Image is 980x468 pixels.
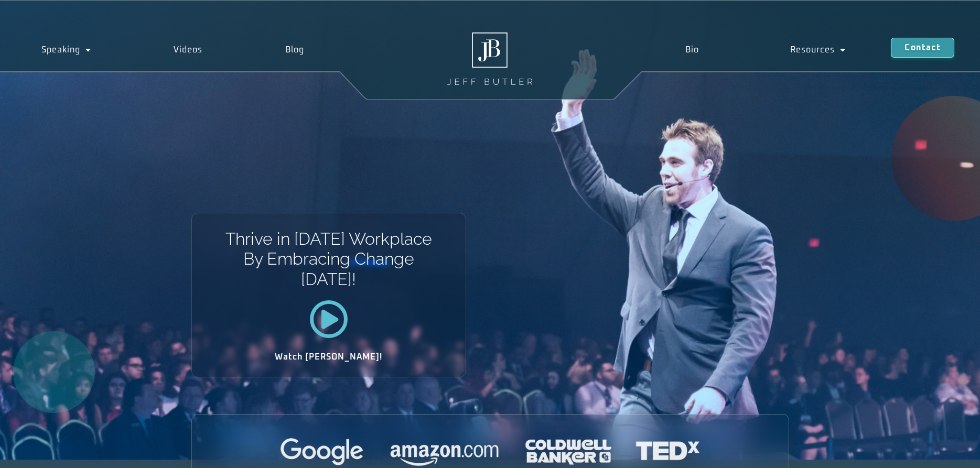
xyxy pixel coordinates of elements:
[244,38,345,62] a: Blog
[891,38,954,58] a: Contact
[224,229,433,289] h1: Thrive in [DATE] Workplace By Embracing Change [DATE]!
[640,38,745,62] a: Bio
[904,43,940,52] span: Contact
[640,38,891,62] nav: Menu
[229,353,429,361] h2: Watch [PERSON_NAME]!
[132,38,243,62] a: Videos
[745,38,891,62] a: Resources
